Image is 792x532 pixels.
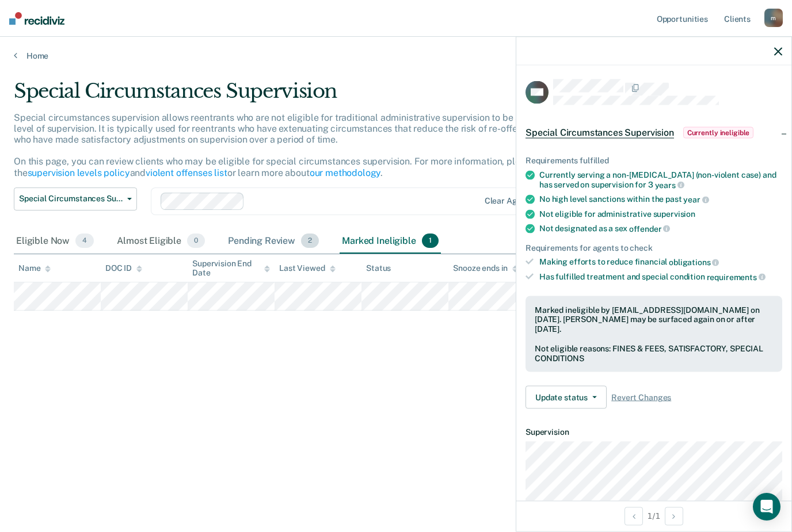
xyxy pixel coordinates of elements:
span: requirements [707,272,766,281]
div: Almost Eligible [115,229,207,254]
dt: Supervision [526,427,782,437]
div: Name [18,263,51,273]
div: Currently serving a non-[MEDICAL_DATA] (non-violent case) and has served on supervision for 3 [539,170,782,190]
button: Update status [526,386,607,409]
span: supervision [653,209,695,219]
span: Revert Changes [611,393,671,403]
div: No high level sanctions within the past [539,194,782,205]
span: years [655,180,684,189]
img: Recidiviz [9,12,64,25]
div: Clear agents [485,196,534,206]
span: 1 [422,234,439,248]
div: Supervision End Date [192,259,270,278]
button: Previous Opportunity [625,507,643,525]
div: Pending Review [226,229,321,254]
a: Home [14,51,778,61]
div: 1 / 1 [516,500,791,531]
div: Status [366,263,391,273]
a: violent offenses list [146,167,227,178]
div: Requirements for agents to check [526,243,782,252]
span: 4 [75,234,94,248]
span: Special Circumstances Supervision [526,127,674,139]
div: DOC ID [105,263,142,273]
div: Open Intercom Messenger [753,493,780,520]
div: Special Circumstances Supervision [14,79,608,112]
span: year [683,195,709,204]
span: obligations [669,258,719,267]
a: our methodology [310,167,381,178]
span: Currently ineligible [683,127,754,139]
span: 2 [301,234,319,248]
span: Special Circumstances Supervision [19,194,123,204]
div: Not eligible for administrative [539,209,782,219]
div: Marked ineligible by [EMAIL_ADDRESS][DOMAIN_NAME] on [DATE]. [PERSON_NAME] may be surfaced again ... [535,305,773,334]
div: Has fulfilled treatment and special condition [539,272,782,282]
button: Next Opportunity [665,507,683,525]
div: Last Viewed [279,263,335,273]
div: Not designated as a sex [539,224,782,234]
p: Special circumstances supervision allows reentrants who are not eligible for traditional administ... [14,112,604,178]
a: supervision levels policy [28,167,130,178]
div: Snooze ends in [453,263,518,273]
span: 0 [187,234,205,248]
div: Requirements fulfilled [526,156,782,166]
div: Making efforts to reduce financial [539,257,782,267]
div: Marked Ineligible [340,229,441,254]
span: offender [629,224,671,233]
div: m [764,9,783,27]
div: Special Circumstances SupervisionCurrently ineligible [516,114,791,151]
div: Not eligible reasons: FINES & FEES, SATISFACTORY, SPECIAL CONDITIONS [535,343,773,363]
div: Eligible Now [14,229,96,254]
